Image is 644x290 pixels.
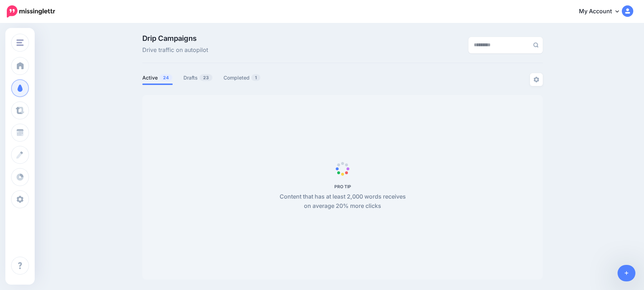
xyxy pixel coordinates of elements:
img: menu.png [16,39,24,46]
span: Drive traffic on autopilot [142,46,208,55]
a: Active24 [142,73,173,82]
span: Drip Campaigns [142,35,208,42]
img: search-grey-6.png [533,42,539,48]
a: Drafts23 [183,73,213,82]
img: settings-grey.png [534,77,539,82]
span: 23 [200,74,212,81]
h5: PRO TIP [276,184,410,189]
img: Missinglettr [7,5,55,18]
a: My Account [572,3,633,20]
span: 24 [159,74,172,81]
span: 1 [251,74,260,81]
a: Completed1 [223,73,261,82]
p: Content that has at least 2,000 words receives on average 20% more clicks [276,192,410,211]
